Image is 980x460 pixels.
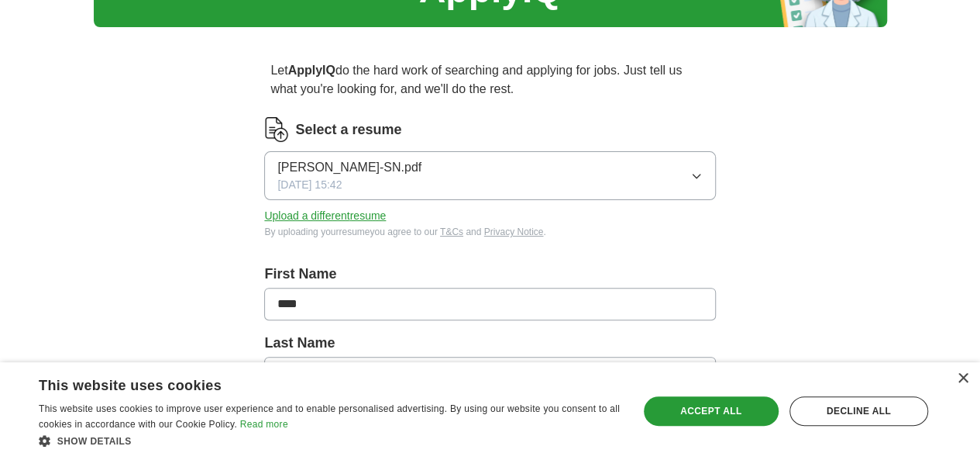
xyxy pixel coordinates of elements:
[277,158,421,177] span: [PERSON_NAME]-SN.pdf
[240,419,288,430] a: Read more, opens a new window
[288,64,335,77] strong: ApplyIQ
[295,119,401,140] label: Select a resume
[264,55,715,105] p: Let do the hard work of searching and applying for jobs. Just tell us what you're looking for, an...
[264,151,715,200] button: [PERSON_NAME]-SN.pdf[DATE] 15:42
[440,227,463,237] a: T&Cs
[484,227,544,237] a: Privacy Notice
[264,225,715,239] div: By uploading your resume you agree to our and .
[277,177,342,193] span: [DATE] 15:42
[264,264,715,285] label: First Name
[789,396,928,426] div: Decline all
[644,396,779,426] div: Accept all
[264,117,289,142] img: CV Icon
[39,372,582,395] div: This website uses cookies
[57,436,132,447] span: Show details
[264,208,386,224] button: Upload a differentresume
[264,333,715,354] label: Last Name
[957,373,968,385] div: Close
[39,433,621,448] div: Show details
[39,403,620,430] span: This website uses cookies to improve user experience and to enable personalised advertising. By u...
